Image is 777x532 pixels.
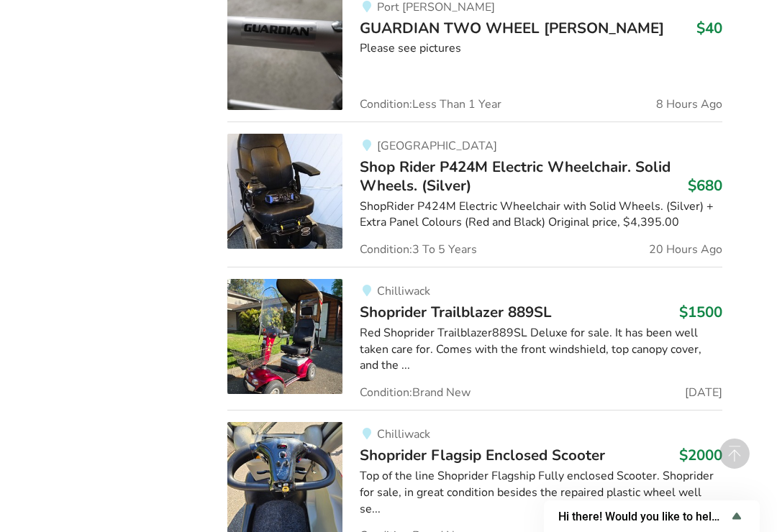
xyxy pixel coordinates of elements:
span: Condition: Brand New [360,387,471,398]
span: Condition: 3 To 5 Years [360,244,477,255]
span: Chilliwack [377,283,430,299]
a: mobility-shop rider p424m electric wheelchair. solid wheels. (silver)[GEOGRAPHIC_DATA]Shop Rider ... [227,121,722,267]
img: mobility-shop rider p424m electric wheelchair. solid wheels. (silver) [227,134,342,249]
span: 8 Hours Ago [656,98,722,110]
div: Top of the line Shoprider Flagship Fully enclosed Scooter. Shoprider for sale, in great condition... [360,468,722,518]
h3: $680 [688,176,722,195]
h3: $40 [696,19,722,37]
button: Show survey - Hi there! Would you like to help us improve AssistList? [558,508,745,525]
span: Chilliwack [377,426,430,442]
span: [DATE] [685,387,722,398]
img: mobility-shoprider trailblazer 889sl [227,279,342,394]
span: Hi there! Would you like to help us improve AssistList? [558,510,728,523]
a: mobility-shoprider trailblazer 889sl ChilliwackShoprider Trailblazer 889SL$1500Red Shoprider Trai... [227,267,722,410]
span: 20 Hours Ago [649,244,722,255]
span: Condition: Less Than 1 Year [360,98,501,110]
h3: $1500 [679,303,722,321]
div: Red Shoprider Trailblazer889SL Deluxe for sale. It has been well taken care for. Comes with the f... [360,325,722,375]
div: Please see pictures [360,40,722,57]
span: Shoprider Trailblazer 889SL [360,302,552,322]
div: ShopRider P424M Electric Wheelchair with Solid Wheels. (Silver) + Extra Panel Colours (Red and Bl... [360,198,722,231]
span: Shop Rider P424M Electric Wheelchair. Solid Wheels. (Silver) [360,157,671,196]
span: [GEOGRAPHIC_DATA] [377,138,497,154]
span: GUARDIAN TWO WHEEL [PERSON_NAME] [360,18,664,38]
h3: $2000 [679,446,722,464]
span: Shoprider Flagsip Enclosed Scooter [360,445,605,465]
